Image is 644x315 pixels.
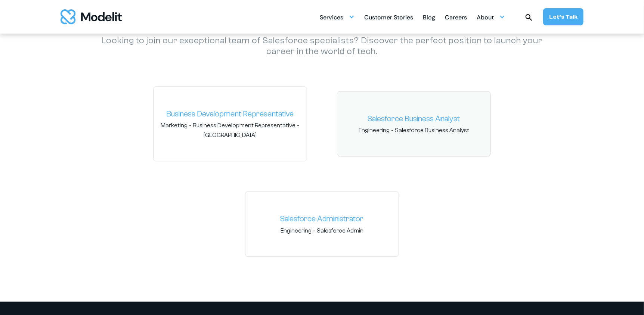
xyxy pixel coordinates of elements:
[364,10,413,24] a: Customer Stories
[320,10,354,24] div: Services
[549,13,578,21] div: Let’s Talk
[320,11,343,25] div: Services
[61,9,122,24] img: modelit logo
[317,227,363,235] span: Salesforce Admin
[423,10,435,24] a: Blog
[251,227,393,235] span: -
[160,121,301,139] span: - -
[423,11,435,25] div: Blog
[160,108,301,120] a: Business Development Representative
[395,126,469,134] span: Salesforce Business Analyst
[204,131,257,139] span: [GEOGRAPHIC_DATA]
[477,11,494,25] div: About
[161,121,188,130] span: Marketing
[445,11,467,25] div: Careers
[343,126,484,134] span: -
[193,121,296,130] span: Business Development Representative
[477,10,505,24] div: About
[343,113,484,125] a: Salesforce Business Analyst
[543,8,583,25] a: Let’s Talk
[61,9,122,24] a: home
[445,10,467,24] a: Careers
[90,35,554,57] p: Looking to join our exceptional team of Salesforce specialists? Discover the perfect position to ...
[281,227,312,235] span: Engineering
[364,11,413,25] div: Customer Stories
[359,126,390,134] span: Engineering
[251,213,393,225] a: Salesforce Administrator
